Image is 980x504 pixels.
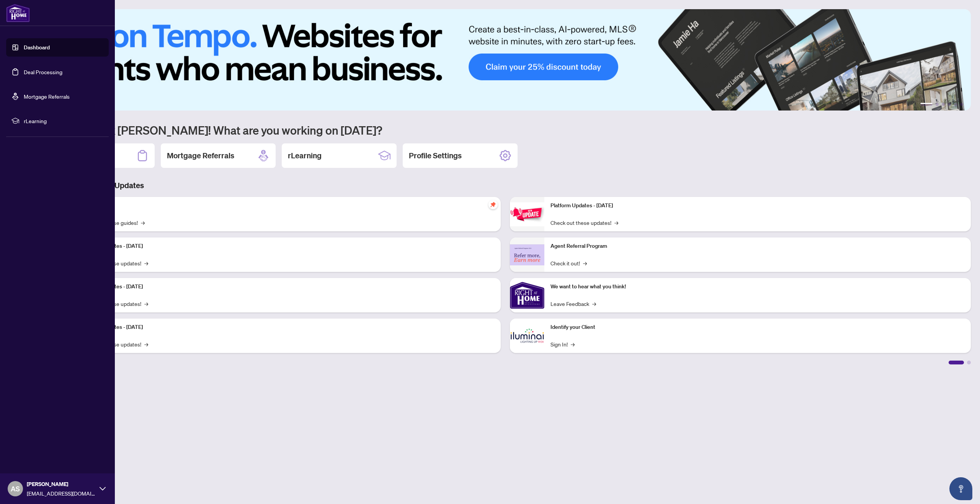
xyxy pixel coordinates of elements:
button: 1 [920,103,933,106]
span: AS [11,483,20,494]
button: 5 [954,103,957,106]
span: → [592,299,596,308]
button: 2 [936,103,939,106]
span: → [144,259,148,267]
p: Self-Help [80,202,495,210]
h2: rLearning [288,150,322,161]
a: Sign In!→ [550,340,575,348]
button: Open asap [949,477,972,500]
a: Mortgage Referrals [24,93,70,100]
span: → [571,340,575,348]
a: Dashboard [24,44,50,51]
span: → [144,340,148,348]
p: Platform Updates - [DATE] [550,202,965,210]
img: Agent Referral Program [510,244,544,265]
p: Platform Updates - [DATE] [80,242,495,250]
h2: Mortgage Referrals [167,150,234,161]
span: rLearning [24,117,103,125]
span: → [141,218,145,227]
p: We want to hear what you think! [550,283,965,291]
p: Platform Updates - [DATE] [80,283,495,291]
img: We want to hear what you think! [510,278,544,312]
p: Platform Updates - [DATE] [80,323,495,332]
a: Check it out!→ [550,259,587,267]
img: Identify your Client [510,319,544,353]
p: Identify your Client [550,323,965,332]
h2: Profile Settings [409,150,462,161]
span: → [144,299,148,308]
a: Leave Feedback→ [550,299,596,308]
span: [EMAIL_ADDRESS][DOMAIN_NAME] [27,489,96,497]
p: Agent Referral Program [550,242,965,250]
button: 3 [942,103,945,106]
img: Platform Updates - June 23, 2025 [510,202,544,226]
img: Slide 0 [40,9,971,111]
a: Check out these updates!→ [550,218,618,227]
a: Deal Processing [24,68,62,75]
h3: Brokerage & Industry Updates [40,180,971,191]
span: → [614,218,618,227]
button: 6 [960,103,963,106]
button: 4 [948,103,951,106]
span: [PERSON_NAME] [27,480,96,488]
img: logo [6,4,30,22]
h1: Welcome back [PERSON_NAME]! What are you working on [DATE]? [40,123,971,137]
span: → [583,259,587,267]
span: pushpin [488,200,498,209]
